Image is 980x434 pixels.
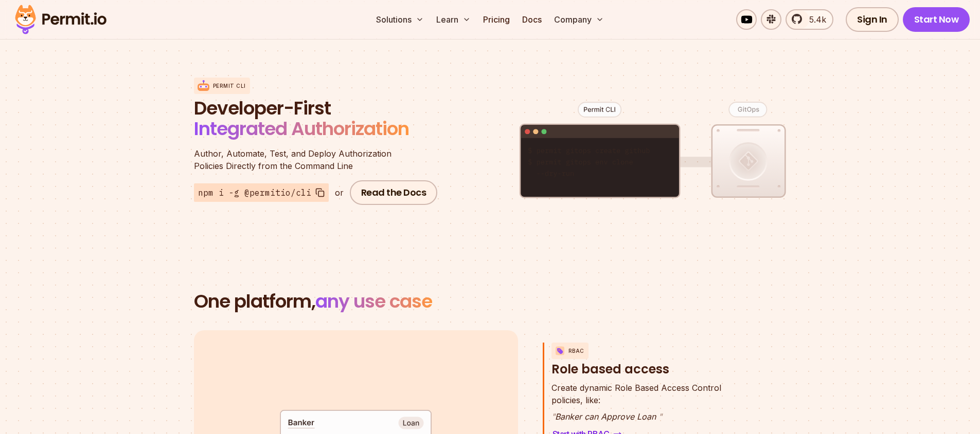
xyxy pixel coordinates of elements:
[432,9,475,30] button: Learn
[194,147,441,172] p: Policies Directly from the Command Line
[198,186,311,199] span: npm i -g @permitio/cli
[350,180,438,205] a: Read the Docs
[551,410,721,423] p: Banker can Approve Loan
[658,411,662,422] span: "
[10,2,111,37] img: Permit logo
[551,382,721,406] p: policies, like:
[315,288,432,314] span: any use case
[335,186,344,199] div: or
[194,147,441,160] span: Author, Automate, Test, and Deploy Authorization
[551,411,555,422] span: "
[194,183,329,202] button: npm i -g @permitio/cli
[213,82,246,90] p: Permit CLI
[903,7,970,32] a: Start Now
[803,13,826,26] span: 5.4k
[479,9,514,30] a: Pricing
[550,9,608,30] button: Company
[372,9,428,30] button: Solutions
[194,116,409,142] span: Integrated Authorization
[518,9,546,30] a: Docs
[194,98,441,119] span: Developer-First
[846,7,899,32] a: Sign In
[194,291,787,312] h2: One platform,
[786,9,833,30] a: 5.4k
[551,382,721,394] span: Create dynamic Role Based Access Control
